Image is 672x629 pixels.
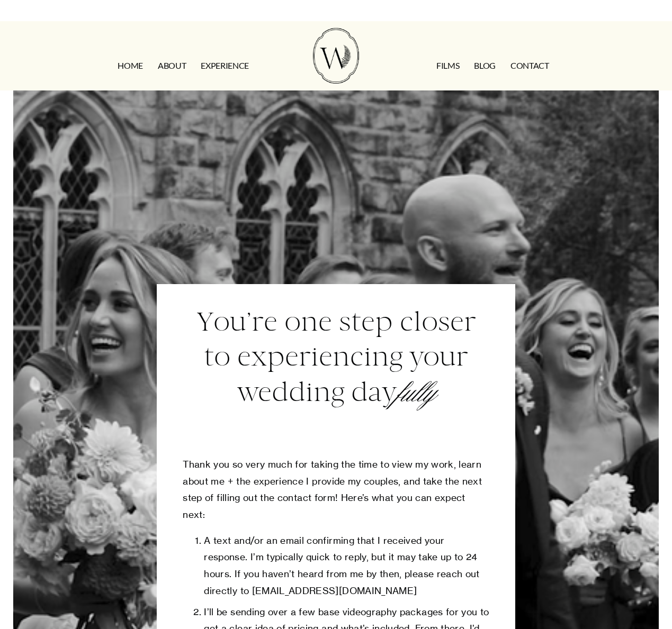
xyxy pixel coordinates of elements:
em: fully [396,377,436,410]
h2: You’re one step closer to experiencing your wedding day [183,304,489,412]
a: EXPERIENCE [201,57,249,74]
a: FILMS [436,57,459,74]
p: Thank you so very much for taking the time to view my work, learn about me + the experience I pro... [183,456,489,523]
a: ABOUT [158,57,186,74]
img: Wild Fern Weddings [313,28,359,84]
a: Blog [474,57,496,74]
a: CONTACT [510,57,549,74]
a: HOME [118,57,143,74]
p: A text and/or an email confirming that I received your response. I’m typically quick to reply, bu... [204,532,489,599]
